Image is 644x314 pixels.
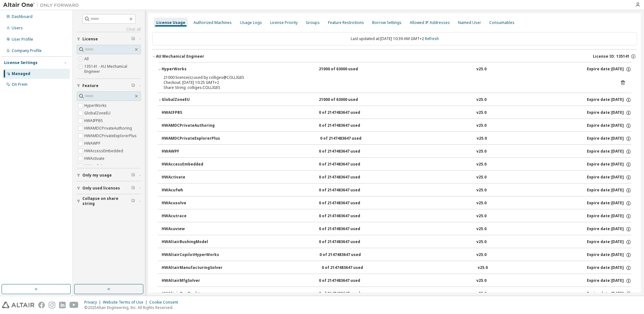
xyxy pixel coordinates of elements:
div: HWAWPF [162,149,218,154]
span: Clear filter [131,199,135,204]
button: Only used licenses [77,181,141,195]
div: Expire date: [DATE] [587,149,631,154]
button: License [77,32,141,46]
img: facebook.svg [38,302,45,308]
div: Expire date: [DATE] [587,213,631,219]
label: All [84,55,90,63]
button: HWAltairBushingModel0 of 2147483647 usedv25.0Expire date:[DATE] [162,235,631,249]
div: 0 of 2147483647 used [319,226,376,232]
div: v25.0 [476,149,486,154]
div: License Usage [156,20,185,25]
div: Expire date: [DATE] [587,252,631,258]
div: v25.0 [478,265,488,271]
label: HWAWPF [84,140,102,147]
div: Website Terms of Use [103,300,149,305]
div: GlobalZoneEU [162,97,218,103]
button: HWAWPF0 of 2147483647 usedv25.0Expire date:[DATE] [162,145,631,159]
img: instagram.svg [49,302,55,308]
label: HyperWorks [84,102,108,109]
div: v25.0 [476,188,486,193]
div: HWAccessEmbedded [162,162,218,167]
button: HWAccessEmbedded0 of 2147483647 usedv25.0Expire date:[DATE] [162,158,631,172]
button: GlobalZoneEU21000 of 63000 usedv25.0Expire date:[DATE] [158,93,631,107]
div: 0 of 2147483647 used [322,265,379,271]
label: HWActivate [84,155,106,162]
div: 0 of 2147483647 used [319,201,376,206]
div: v25.0 [477,136,487,142]
div: HWAMDCPrivateAuthoring [162,123,218,129]
button: HWAcusolve0 of 2147483647 usedv25.0Expire date:[DATE] [162,196,631,210]
div: Allowed IP Addresses [410,20,450,25]
div: User Profile [12,37,33,42]
div: v25.0 [476,213,486,219]
button: Feature [77,79,141,93]
button: HWAltairCopilotHyperWorks0 of 2147483647 usedv25.0Expire date:[DATE] [162,248,631,262]
label: HWAIFPBS [84,117,104,125]
div: HWAltairCopilotHyperWorks [162,252,219,258]
div: HWAcufwh [162,188,218,193]
button: HWAltairOneDesktop0 of 2147483647 usedv25.0Expire date:[DATE] [162,287,631,301]
div: HWAcutrace [162,213,218,219]
div: Expire date: [DATE] [587,97,631,103]
div: HWAltairOneDesktop [162,291,218,297]
div: 0 of 2147483647 used [319,110,376,116]
button: AU Mechanical EngineerLicense ID: 135141 [152,49,637,63]
button: Only my usage [77,168,141,182]
div: Expire date: [DATE] [587,278,631,284]
div: 0 of 2147483647 used [319,252,376,258]
div: Expire date: [DATE] [587,226,631,232]
div: HWActivate [162,175,218,180]
div: Expire date: [DATE] [587,136,631,142]
button: HWAIFPBS0 of 2147483647 usedv25.0Expire date:[DATE] [162,106,631,120]
div: Expire date: [DATE] [587,162,631,167]
span: Clear filter [131,37,135,42]
a: Clear all [77,27,141,32]
div: v25.0 [476,226,486,232]
button: HWAcuview0 of 2147483647 usedv25.0Expire date:[DATE] [162,222,631,236]
div: Expire date: [DATE] [587,110,631,116]
div: v25.0 [476,162,486,167]
div: Checkout: [DATE] 10:25 GMT+2 [164,80,611,85]
div: 0 of 2147483647 used [320,136,377,142]
div: Feature Restrictions [328,20,364,25]
div: HWAcuview [162,226,218,232]
div: 21000 license(s) used by colliges@COLLIGES [164,75,611,80]
div: Expire date: [DATE] [587,291,631,297]
div: 21000 of 63000 used [319,97,376,103]
div: Expire date: [DATE] [587,175,631,180]
label: HWAccessEmbedded [84,147,124,155]
div: 0 of 2147483647 used [319,123,376,129]
div: Last updated at: [DATE] 10:39 AM GMT+2 [152,32,637,45]
div: Cookie Consent [149,300,182,305]
img: altair_logo.svg [2,302,34,308]
span: Clear filter [131,186,135,191]
div: 0 of 2147483647 used [319,291,376,297]
button: HWAMDCPrivateAuthoring0 of 2147483647 usedv25.0Expire date:[DATE] [162,119,631,133]
a: Refresh [425,36,439,41]
span: Collapse on share string [82,196,131,206]
div: Company Profile [12,48,42,53]
div: 0 of 2147483647 used [319,278,376,284]
div: HWAltairBushingModel [162,239,218,245]
div: Usage Logs [240,20,262,25]
img: youtube.svg [69,302,79,308]
img: linkedin.svg [59,302,66,308]
div: 0 of 2147483647 used [319,213,376,219]
img: Altair One [3,2,82,8]
div: Users [12,26,23,31]
div: v25.0 [476,123,486,129]
button: HWActivate0 of 2147483647 usedv25.0Expire date:[DATE] [162,171,631,184]
div: Dashboard [12,14,33,19]
div: v25.0 [476,201,486,206]
div: HWAltairMfgSolver [162,278,218,284]
span: Clear filter [131,173,135,178]
div: v25.0 [476,291,486,297]
span: Only used licenses [82,186,120,191]
div: Share String: colliges:COLLIGES [164,85,611,90]
div: HWAcusolve [162,201,218,206]
button: HWAltairMfgSolver0 of 2147483647 usedv25.0Expire date:[DATE] [162,274,631,288]
div: v25.0 [476,252,486,258]
div: v25.0 [476,67,486,72]
span: License [82,37,98,42]
div: Expire date: [DATE] [587,67,631,72]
